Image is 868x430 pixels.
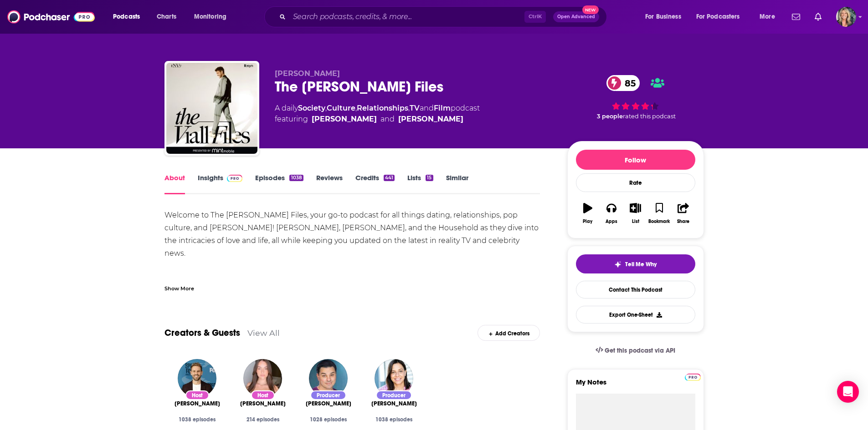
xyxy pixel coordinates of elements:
[606,75,640,91] a: 85
[371,400,417,407] span: [PERSON_NAME]
[576,150,695,170] button: Follow
[408,104,410,112] span: ,
[316,173,343,194] a: Reviews
[685,374,701,381] img: Podchaser Pro
[576,254,695,273] button: tell me why sparkleTell Me Why
[157,10,176,23] span: Charts
[194,10,226,23] span: Monitoring
[178,359,216,398] img: Nick Viall
[369,416,420,423] div: 1038 episodes
[567,69,704,126] div: 85 3 peoplerated this podcast
[7,8,95,25] a: Podchaser - Follow, Share and Rate Podcasts
[671,197,695,230] button: Share
[151,10,182,24] a: Charts
[632,219,639,224] div: List
[188,10,238,24] button: open menu
[312,114,377,125] a: Natalie Joy
[310,390,346,400] div: Producer
[309,359,348,398] img: Dustin Knouse
[836,7,856,27] span: Logged in as lisa.beech
[600,197,623,230] button: Apps
[355,104,357,112] span: ,
[837,381,859,403] div: Open Intercom Messenger
[107,10,152,24] button: open menu
[380,114,395,125] span: and
[375,359,413,398] img: Richelle Meiss
[327,104,355,112] a: Culture
[407,173,433,194] a: Lists15
[273,6,616,27] div: Search podcasts, credits, & more...
[434,104,451,112] a: Film
[306,400,351,407] span: [PERSON_NAME]
[623,197,647,230] button: List
[243,359,282,398] img: Natalie Joy
[576,197,600,230] button: Play
[576,306,695,324] button: Export One-Sheet
[289,175,303,181] div: 1038
[325,104,327,112] span: ,
[696,10,740,23] span: For Podcasters
[198,173,243,194] a: InsightsPodchaser Pro
[303,416,354,423] div: 1028 episodes
[275,114,480,125] span: featuring
[376,390,412,400] div: Producer
[289,10,524,24] input: Search podcasts, credits, & more...
[583,219,592,224] div: Play
[788,9,804,25] a: Show notifications dropdown
[836,7,856,27] img: User Profile
[760,10,775,23] span: More
[648,219,670,224] div: Bookmark
[639,10,693,24] button: open menu
[625,261,657,268] span: Tell Me Why
[371,400,417,407] a: Richelle Meiss
[647,197,671,230] button: Bookmark
[251,390,275,400] div: Host
[113,10,140,23] span: Podcasts
[677,219,689,224] div: Share
[298,104,325,112] a: Society
[172,416,223,423] div: 1038 episodes
[690,10,753,24] button: open menu
[582,5,599,14] span: New
[597,113,623,120] span: 3 people
[753,10,786,24] button: open menu
[164,209,540,413] div: Welcome to The [PERSON_NAME] Files, your go-to podcast for all things dating, relationships, pop ...
[553,11,599,22] button: Open AdvancedNew
[164,173,185,194] a: About
[275,103,480,125] div: A daily podcast
[166,63,257,154] img: The Viall Files
[420,104,434,112] span: and
[247,328,280,338] a: View All
[478,325,540,341] div: Add Creators
[410,104,420,112] a: TV
[524,11,546,23] span: Ctrl K
[446,173,468,194] a: Similar
[164,327,240,339] a: Creators & Guests
[426,175,433,181] div: 15
[576,281,695,298] a: Contact This Podcast
[836,7,856,27] button: Show profile menu
[175,400,220,407] a: Nick Viall
[811,9,825,25] a: Show notifications dropdown
[240,400,286,407] a: Natalie Joy
[306,400,351,407] a: Dustin Knouse
[605,347,675,354] span: Get this podcast via API
[398,114,463,125] a: Nick Viall
[175,400,220,407] span: [PERSON_NAME]
[685,372,701,381] a: Pro website
[616,75,640,91] span: 85
[614,261,621,268] img: tell me why sparkle
[606,219,617,224] div: Apps
[227,175,243,182] img: Podchaser Pro
[357,104,408,112] a: Relationships
[645,10,681,23] span: For Business
[255,173,303,194] a: Episodes1038
[588,339,683,362] a: Get this podcast via API
[576,173,695,192] div: Rate
[623,113,676,120] span: rated this podcast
